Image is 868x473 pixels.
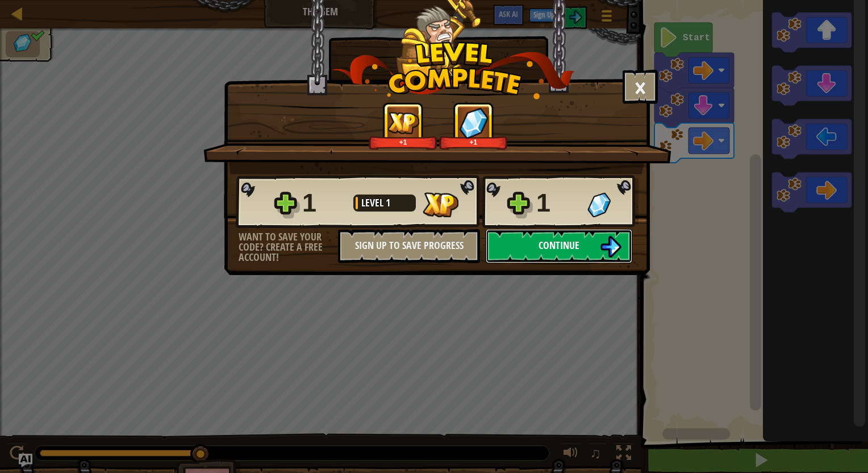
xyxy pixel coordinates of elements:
img: Gems Gained [587,192,611,217]
img: level_complete.png [331,42,575,99]
button: × [623,70,658,104]
button: Sign Up to Save Progress [338,229,480,263]
div: Want to save your code? Create a free account! [239,232,338,263]
span: Continue [539,238,579,252]
div: +1 [441,138,506,146]
button: Continue [486,229,632,263]
img: Continue [600,236,621,257]
div: 1 [536,185,581,221]
img: XP Gained [387,112,419,134]
img: Gems Gained [459,107,489,138]
div: +1 [371,138,435,146]
span: 1 [386,196,390,210]
div: 1 [302,185,347,221]
img: XP Gained [423,192,458,217]
span: Level [361,196,386,210]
